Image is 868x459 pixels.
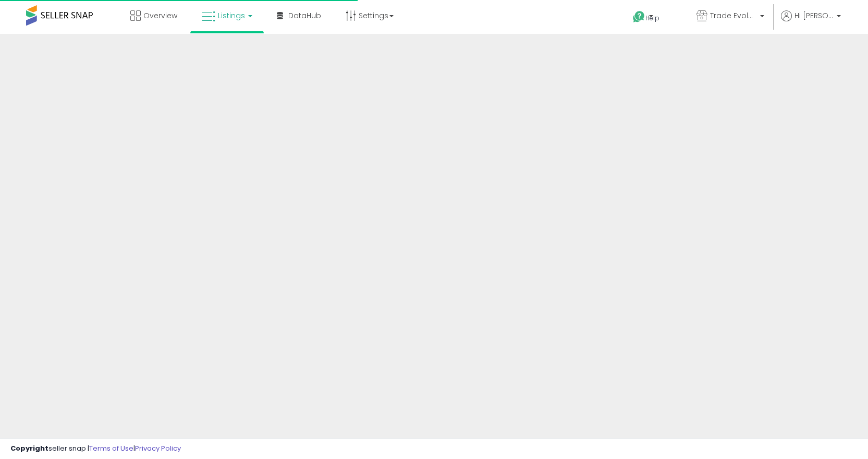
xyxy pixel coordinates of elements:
span: Hi [PERSON_NAME] [794,10,834,21]
span: Listings [218,10,245,21]
span: DataHub [288,10,321,21]
div: seller snap | | [10,444,181,454]
a: Hi [PERSON_NAME] [781,10,841,34]
span: Trade Evolution US [710,10,757,21]
span: Help [645,14,659,22]
a: Help [625,3,680,34]
span: Overview [143,10,177,21]
a: Privacy Policy [135,443,181,453]
strong: Copyright [10,443,48,453]
a: Terms of Use [89,443,133,453]
i: Get Help [632,10,645,23]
